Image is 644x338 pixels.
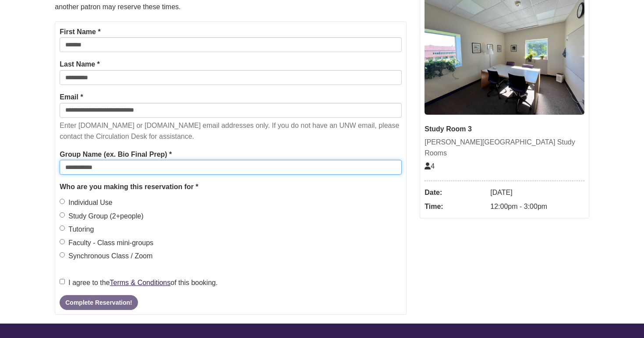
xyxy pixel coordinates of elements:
[60,237,153,249] label: Faculty - Class mini-groups
[425,200,486,214] dt: Time:
[110,279,171,286] a: Terms & Conditions
[60,295,138,310] button: Complete Reservation!
[60,224,94,235] label: Tutoring
[60,181,402,193] legend: Who are you making this reservation for *
[60,92,83,103] label: Email *
[490,200,584,214] dd: 12:00pm - 3:00pm
[60,197,113,208] label: Individual Use
[60,225,65,231] input: Tutoring
[60,59,100,70] label: Last Name *
[60,211,143,222] label: Study Group (2+people)
[60,120,402,142] p: Enter [DOMAIN_NAME] or [DOMAIN_NAME] email addresses only. If you do not have an UNW email, pleas...
[60,250,152,262] label: Synchronous Class / Zoom
[425,162,435,170] span: The capacity of this space
[425,186,486,200] dt: Date:
[60,26,100,38] label: First Name *
[490,186,584,200] dd: [DATE]
[60,199,65,204] input: Individual Use
[60,279,65,284] input: I agree to theTerms & Conditionsof this booking.
[425,123,584,135] div: Study Room 3
[60,252,65,257] input: Synchronous Class / Zoom
[60,277,218,289] label: I agree to the of this booking.
[425,137,584,159] div: [PERSON_NAME][GEOGRAPHIC_DATA] Study Rooms
[60,149,172,160] label: Group Name (ex. Bio Final Prep) *
[60,239,65,244] input: Faculty - Class mini-groups
[60,212,65,218] input: Study Group (2+people)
